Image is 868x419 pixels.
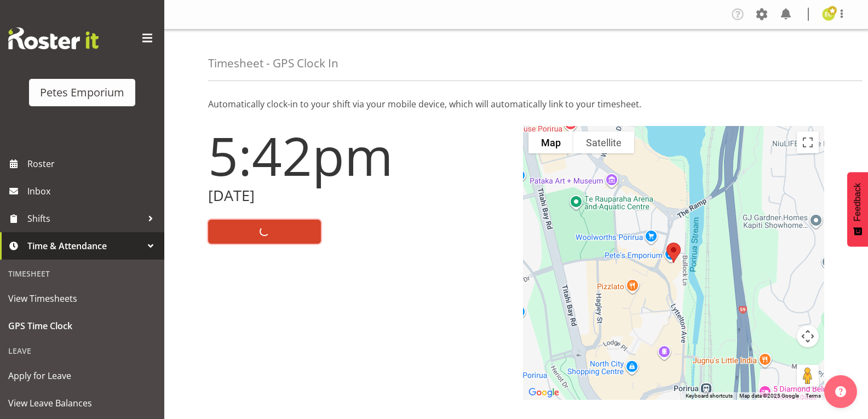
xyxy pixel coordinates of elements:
[797,131,819,153] button: Toggle fullscreen view
[3,312,162,340] a: GPS Time Clock
[208,187,510,204] h2: [DATE]
[27,183,159,199] span: Inbox
[208,97,824,111] p: Automatically clock-in to your shift via your mobile device, which will automatically link to you...
[847,172,868,246] button: Feedback - Show survey
[3,262,162,285] div: Timesheet
[797,365,819,387] button: Drag Pegman onto the map to open Street View
[739,393,799,399] span: Map data ©2025 Google
[526,386,562,400] img: Google
[3,285,162,312] a: View Timesheets
[40,84,124,101] div: Petes Emporium
[8,368,156,384] span: Apply for Leave
[27,210,142,227] span: Shifts
[526,386,562,400] a: Open this area in Google Maps (opens a new window)
[822,8,835,21] img: emma-croft7499.jpg
[27,156,159,172] span: Roster
[208,126,510,185] h1: 5:42pm
[208,57,338,70] h4: Timesheet - GPS Clock In
[8,290,156,307] span: View Timesheets
[8,395,156,411] span: View Leave Balances
[3,389,162,417] a: View Leave Balances
[27,238,142,254] span: Time & Attendance
[3,340,162,362] div: Leave
[853,183,863,221] span: Feedback
[528,131,573,153] button: Show street map
[573,131,634,153] button: Show satellite imagery
[8,27,99,49] img: Rosterit website logo
[686,392,733,400] button: Keyboard shortcuts
[3,362,162,389] a: Apply for Leave
[797,325,819,347] button: Map camera controls
[8,318,156,334] span: GPS Time Clock
[806,393,821,399] a: Terms (opens in new tab)
[835,386,846,397] img: help-xxl-2.png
